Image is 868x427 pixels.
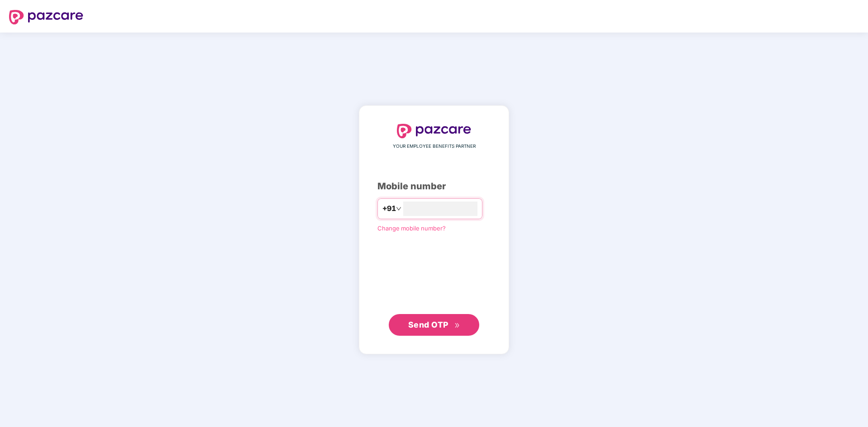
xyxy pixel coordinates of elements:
[408,320,448,329] span: Send OTP
[377,225,446,232] a: Change mobile number?
[9,10,83,24] img: logo
[389,314,479,336] button: Send OTPdouble-right
[382,203,396,214] span: +91
[396,206,401,211] span: down
[454,323,460,328] span: double-right
[377,179,491,193] div: Mobile number
[393,143,476,150] span: YOUR EMPLOYEE BENEFITS PARTNER
[397,124,471,138] img: logo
